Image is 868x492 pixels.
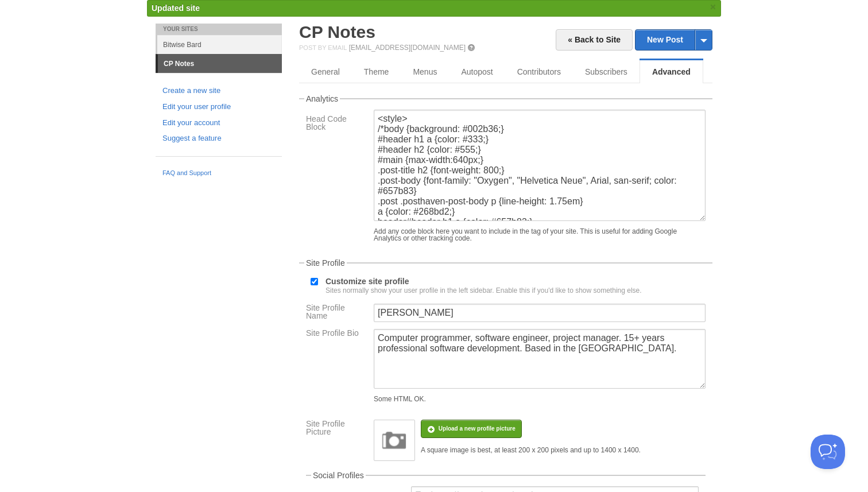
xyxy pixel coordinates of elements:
textarea: <style> /*body {background: #002b36;} #header h1 a {color: #333;} #header h2 {color: #555;} #main... [374,110,706,221]
a: CP Notes [158,55,282,73]
legend: Site Profile [304,259,347,267]
textarea: Software maintainer, <a href="[URL][DOMAIN_NAME]">project manager</a>, and currently Principal So... [374,329,706,389]
legend: Social Profiles [311,471,366,479]
li: Your Sites [156,24,282,35]
label: Site Profile Name [306,304,367,323]
a: New Post [635,30,712,50]
label: Site Profile Picture [306,420,367,439]
a: General [299,60,352,83]
label: Site Profile Bio [306,329,367,340]
a: Subscribers [573,60,640,83]
iframe: Help Scout Beacon - Open [811,435,845,469]
span: Post by Email [299,44,347,51]
div: Add any code block here you want to include in the tag of your site. This is useful for adding Go... [374,228,706,242]
a: Autopost [449,60,505,83]
label: Head Code Block [306,115,367,134]
a: Theme [352,60,401,83]
a: Contributors [505,60,573,83]
span: Upload a new profile picture [439,425,516,432]
a: FAQ and Support [162,168,275,179]
a: Suggest a feature [162,133,275,145]
a: Bitwise Bard [157,35,282,54]
a: Menus [401,60,449,83]
a: Edit your user profile [162,101,275,113]
div: Sites normally show your user profile in the left sidebar. Enable this if you'd like to show some... [325,287,642,294]
a: Edit your account [162,117,275,129]
a: Advanced [640,60,703,83]
img: image.png [377,423,412,458]
label: Customize site profile [325,277,642,294]
span: Updated site [152,3,200,13]
a: « Back to Site [556,29,633,51]
a: CP Notes [299,22,375,41]
div: Some HTML OK. [374,396,706,402]
div: A square image is best, at least 200 x 200 pixels and up to 1400 x 1400. [421,447,641,454]
legend: Analytics [304,95,340,103]
a: Create a new site [162,85,275,97]
a: [EMAIL_ADDRESS][DOMAIN_NAME] [349,44,466,52]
